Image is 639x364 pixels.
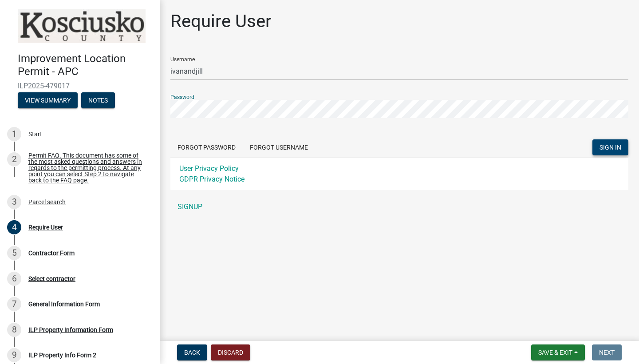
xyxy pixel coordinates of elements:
div: 7 [7,297,21,311]
button: Notes [81,92,115,108]
div: Select contractor [28,276,75,282]
div: Contractor Form [28,250,75,256]
div: 1 [7,127,21,141]
h1: Require User [170,11,272,32]
button: Back [177,344,207,360]
img: Kosciusko County, Indiana [18,9,146,43]
div: Parcel search [28,199,66,205]
div: Permit FAQ. This document has some of the most asked questions and answers in regards to the perm... [28,152,146,183]
button: Discard [211,344,250,360]
div: Start [28,131,42,137]
a: SIGNUP [170,198,628,216]
div: Require User [28,224,63,230]
div: General Information Form [28,301,100,307]
div: 6 [7,272,21,286]
wm-modal-confirm: Summary [18,97,78,104]
a: User Privacy Policy [179,164,239,173]
a: GDPR Privacy Notice [179,175,245,183]
button: Forgot Password [170,139,243,155]
span: Save & Exit [538,349,572,356]
div: 2 [7,152,21,166]
div: ILP Property Information Form [28,327,113,333]
span: SIGN IN [600,144,621,151]
span: Next [599,349,615,356]
h4: Improvement Location Permit - APC [18,52,153,78]
div: ILP Property Info Form 2 [28,352,96,358]
div: 9 [7,348,21,362]
button: SIGN IN [592,139,628,155]
div: 5 [7,246,21,260]
div: 8 [7,323,21,337]
span: ILP2025-479017 [18,82,142,90]
button: View Summary [18,92,78,108]
span: Back [184,349,200,356]
div: 4 [7,220,21,234]
wm-modal-confirm: Notes [81,97,115,104]
button: Next [592,344,622,360]
button: Forgot Username [243,139,315,155]
div: 3 [7,195,21,209]
button: Save & Exit [531,344,585,360]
